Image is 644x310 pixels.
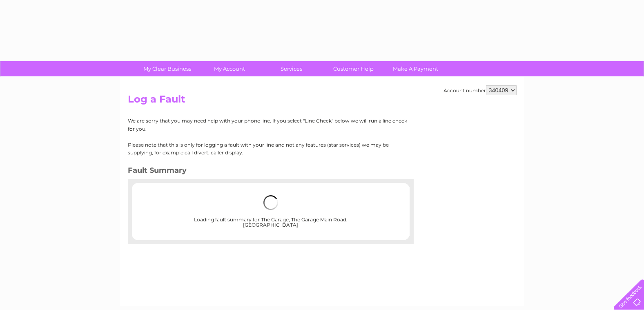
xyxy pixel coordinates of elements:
[158,187,383,236] div: Loading fault summary for The Garage, The Garage Main Road, [GEOGRAPHIC_DATA]
[128,141,408,156] p: Please note that this is only for logging a fault with your line and not any features (star servi...
[128,165,408,179] h3: Fault Summary
[128,94,517,109] h2: Log a Fault
[134,61,201,76] a: My Clear Business
[443,85,517,95] div: Account number
[263,195,278,210] img: loading
[382,61,449,76] a: Make A Payment
[258,61,325,76] a: Services
[128,117,408,132] p: We are sorry that you may need help with your phone line. If you select "Line Check" below we wil...
[196,61,263,76] a: My Account
[320,61,387,76] a: Customer Help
